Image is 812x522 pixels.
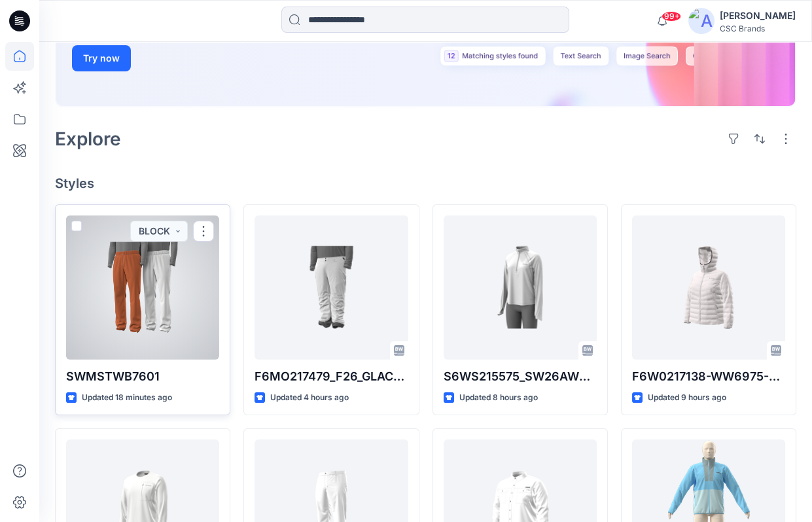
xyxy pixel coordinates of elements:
[444,367,597,386] p: S6WS215575_SW26AW5021_S26_PAREG
[72,45,131,71] button: Try now
[66,215,219,360] a: SWMSTWB7601
[444,215,597,360] a: S6WS215575_SW26AW5021_S26_PAREG
[55,176,796,191] h4: Styles
[66,367,219,386] p: SWMSTWB7601
[255,215,408,360] a: F6MO217479_F26_GLACT_2X_VP1
[459,391,538,405] p: Updated 8 hours ago
[632,215,785,360] a: F6W0217138-WW6975-OW26WW1103-F26-PLSREG
[82,391,172,405] p: Updated 18 minutes ago
[720,8,796,24] div: [PERSON_NAME]
[270,391,349,405] p: Updated 4 hours ago
[648,391,726,405] p: Updated 9 hours ago
[688,8,715,34] img: avatar
[662,11,681,22] span: 99+
[632,367,785,386] p: F6W0217138-WW6975-OW26WW1103-F26-PLSREG
[720,24,796,33] div: CSC Brands
[55,128,121,149] h2: Explore
[255,367,408,386] p: F6MO217479_F26_GLACT_2X_VP1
